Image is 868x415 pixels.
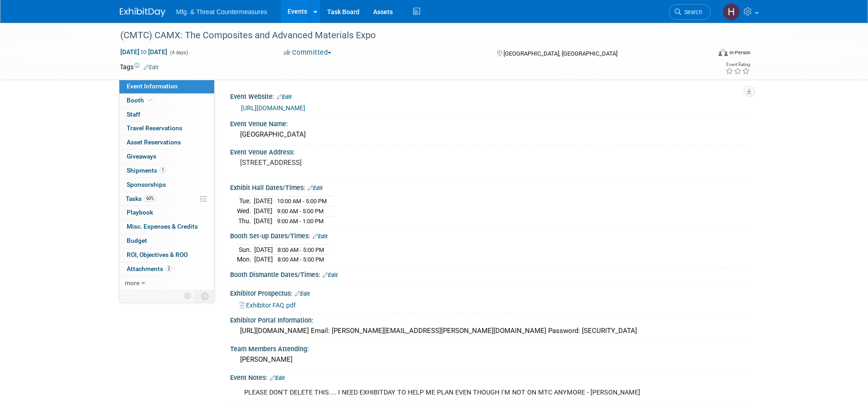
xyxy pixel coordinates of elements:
span: [GEOGRAPHIC_DATA], [GEOGRAPHIC_DATA] [503,50,617,57]
td: Sun. [237,245,254,255]
a: Edit [295,291,310,297]
div: Booth Dismantle Dates/Times: [230,268,749,280]
div: Exhibitor Prospectus: [230,287,749,298]
a: Exhibitor FAQ.pdf [240,302,296,309]
div: Event Venue Name: [230,117,749,128]
span: 60% [144,195,156,202]
td: Tue. [237,196,254,206]
a: Edit [313,233,328,240]
span: Mfg. & Threat Countermeasures [176,8,267,15]
span: Shipments [127,167,166,174]
span: Asset Reservations [127,138,181,146]
td: [DATE] [254,216,272,225]
a: Staff [119,108,214,122]
td: [DATE] [254,255,273,264]
div: PLEASE DON'T DELETE THIS.... I NEED EXHIBITDAY TO HELP ME PLAN EVEN THOUGH I'M NOT ON MTC ANYMORE... [238,384,648,402]
td: Wed. [237,206,254,216]
div: [PERSON_NAME] [237,353,742,367]
div: Exhibit Hall Dates/Times: [230,181,749,193]
div: [URL][DOMAIN_NAME] Email: [PERSON_NAME][EMAIL_ADDRESS][PERSON_NAME][DOMAIN_NAME] Password: [SECUR... [237,324,742,338]
a: Event Information [119,80,214,93]
span: ROI, Objectives & ROO [127,251,188,258]
td: Thu. [237,216,254,225]
span: Exhibitor FAQ.pdf [246,302,296,309]
a: Sponsorships [119,178,214,192]
span: Misc. Expenses & Credits [127,223,198,230]
img: ExhibitDay [120,8,165,17]
span: more [125,279,139,287]
div: Event Notes: [230,371,749,383]
span: 2 [165,265,172,272]
a: ROI, Objectives & ROO [119,248,214,262]
span: Playbook [127,209,153,216]
div: Team Members Attending: [230,342,749,354]
span: 1 [159,167,166,174]
a: Asset Reservations [119,136,214,149]
span: Staff [127,111,140,118]
div: Event Rating [725,62,750,67]
td: Personalize Event Tab Strip [180,290,196,302]
div: Exhibitor Portal Information: [230,313,749,325]
td: Toggle Event Tabs [195,290,214,302]
a: Edit [323,272,338,278]
a: Edit [277,94,292,100]
a: more [119,277,214,290]
a: Attachments2 [119,262,214,276]
button: Committed [281,48,335,57]
pre: [STREET_ADDRESS] [240,159,436,167]
span: Budget [127,237,147,244]
span: Travel Reservations [127,124,182,132]
img: Format-Inperson.png [719,49,728,56]
a: Edit [308,185,323,191]
td: [DATE] [254,196,272,206]
span: 8:00 AM - 5:00 PM [277,256,324,263]
img: Hillary Hawkins [723,3,740,20]
div: Event Website: [230,90,749,102]
a: Budget [119,234,214,248]
span: Search [681,9,702,15]
span: Tasks [126,195,156,202]
span: Booth [127,97,154,104]
span: Attachments [127,265,172,272]
td: [DATE] [254,206,272,216]
div: (CMTC) CAMX: The Composites and Advanced Materials Expo [117,27,697,44]
td: [DATE] [254,245,273,255]
span: to [139,48,148,56]
span: Giveaways [127,153,156,160]
div: In-Person [729,49,750,56]
span: 8:00 AM - 5:00 PM [277,246,324,253]
a: Travel Reservations [119,122,214,135]
span: [DATE] [DATE] [120,48,168,56]
div: Event Format [657,47,751,61]
a: Tasks60% [119,192,214,206]
a: Shipments1 [119,164,214,178]
td: Tags [120,62,159,72]
i: Booth reservation complete [148,97,153,102]
div: Event Venue Address: [230,145,749,157]
a: Giveaways [119,150,214,164]
span: 9:00 AM - 5:00 PM [277,208,324,215]
a: Booth [119,94,214,108]
a: [URL][DOMAIN_NAME] [241,104,305,112]
a: Playbook [119,206,214,220]
a: Misc. Expenses & Credits [119,220,214,234]
span: Sponsorships [127,181,166,188]
td: Mon. [237,255,254,264]
span: 10:00 AM - 5:00 PM [277,198,327,205]
span: 9:00 AM - 1:00 PM [277,218,324,225]
a: Search [669,4,711,20]
a: Edit [144,64,159,71]
span: (4 days) [169,50,188,56]
div: [GEOGRAPHIC_DATA] [237,128,742,142]
a: Edit [270,375,285,381]
span: Event Information [127,82,178,90]
div: Booth Set-up Dates/Times: [230,229,749,241]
